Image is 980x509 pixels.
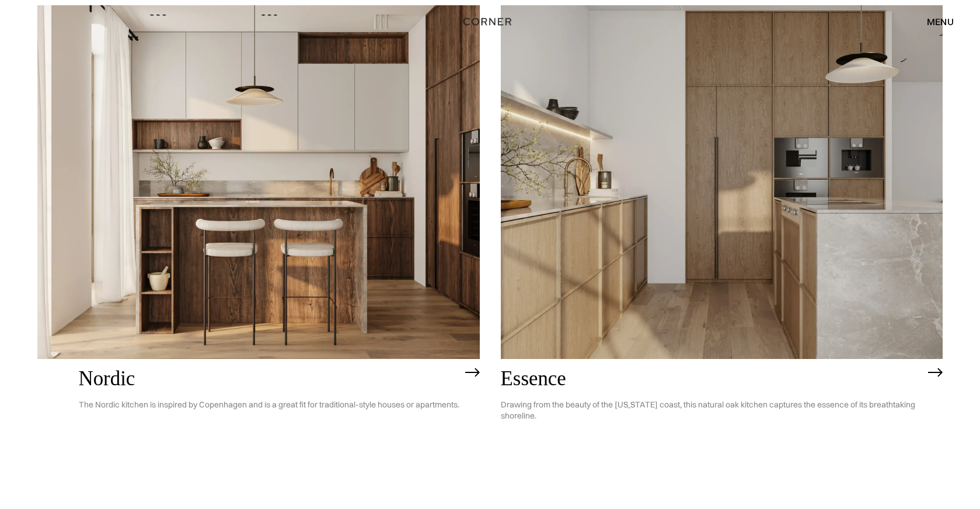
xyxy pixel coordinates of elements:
a: EssenceDrawing from the beauty of the [US_STATE] coast, this natural oak kitchen captures the ess... [501,5,943,503]
p: The Nordic kitchen is inspired by Copenhagen and is a great fit for traditional-style houses or a... [79,391,459,419]
div: menu [915,12,954,32]
h2: Essence [501,368,923,390]
h2: Nordic [79,368,459,390]
a: NordicThe Nordic kitchen is inspired by Copenhagen and is a great fit for traditional-style house... [37,5,480,491]
div: menu [927,17,954,26]
a: home [452,14,528,29]
p: Drawing from the beauty of the [US_STATE] coast, this natural oak kitchen captures the essence of... [501,391,923,430]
